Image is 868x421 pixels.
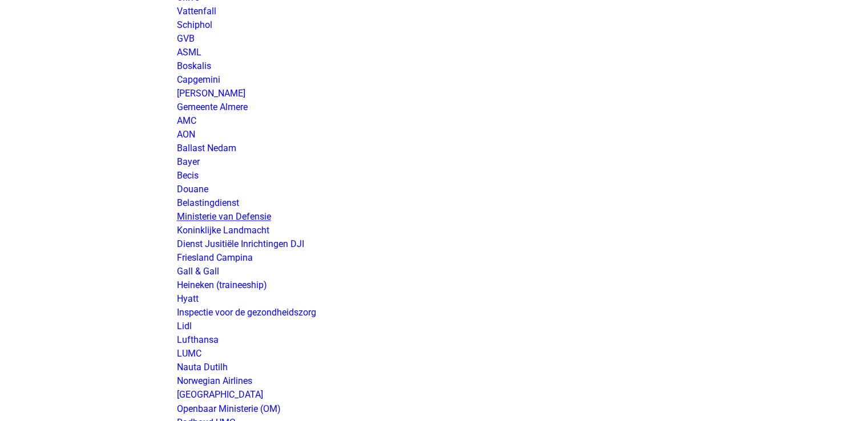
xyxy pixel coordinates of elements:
[177,33,195,44] a: GVB
[177,266,219,277] a: Gall & Gall
[177,252,253,263] a: Friesland Campina
[177,102,248,112] a: Gemeente Almere
[177,403,281,414] a: Openbaar Ministerie (OM)
[177,74,220,85] a: Capgemini
[177,225,269,236] a: Koninklijke Landmacht
[177,6,216,17] a: Vattenfall
[177,334,219,345] a: Lufthansa
[177,156,200,167] a: Bayer
[177,184,208,195] a: Douane
[177,348,201,359] a: LUMC
[177,19,212,30] a: Schiphol
[177,362,228,373] a: Nauta Dutilh
[177,307,316,318] a: Inspectie voor de gezondheidszorg
[177,375,252,386] a: Norwegian Airlines
[177,115,196,126] a: AMC
[177,60,211,71] a: Boskalis
[177,293,199,304] a: Hyatt
[177,143,236,153] a: Ballast Nedam
[177,280,267,290] a: Heineken (traineeship)
[177,238,304,249] a: Dienst Jusitiële Inrichtingen DJI
[177,170,199,181] a: Becis
[177,211,271,222] a: Ministerie van Defensie
[177,129,195,140] a: AON
[177,47,201,58] a: ASML
[177,321,192,331] a: Lidl
[177,88,245,99] a: [PERSON_NAME]
[177,389,263,400] a: [GEOGRAPHIC_DATA]
[177,197,239,208] a: Belastingdienst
